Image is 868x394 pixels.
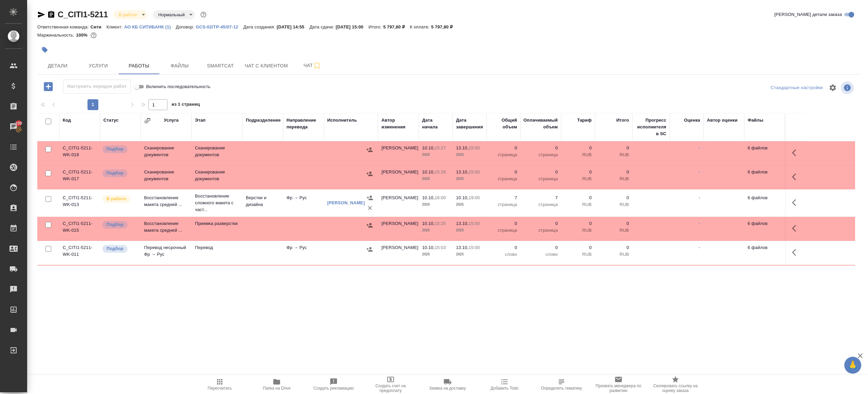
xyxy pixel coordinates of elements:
button: Назначить [364,220,375,230]
p: страница [490,151,517,158]
button: Скопировать ссылку на оценку заказа [647,375,704,394]
span: Добавить Todo [491,386,518,391]
p: 2025 [422,175,449,182]
p: страница [524,201,558,208]
button: Заявка на доставку [419,375,476,394]
p: 0 [598,194,629,201]
button: 🙏 [844,357,861,374]
div: Итого [616,117,629,124]
td: Верстки и дизайна [242,191,283,215]
p: 6 файлов [748,244,782,251]
p: GCS-02/TP-45/07-12 [196,24,243,29]
p: 19:00 [469,195,480,200]
a: [PERSON_NAME] [327,200,365,205]
div: Этап [195,117,205,124]
span: Чат [296,61,329,70]
a: 100 [2,118,25,135]
button: Скопировать ссылку [47,11,55,19]
p: 2025 [422,251,449,258]
div: Оплачиваемый объем [524,117,558,130]
p: 2025 [456,201,483,208]
button: Здесь прячутся важные кнопки [788,220,804,236]
p: RUB [565,227,592,234]
p: Восстановление сложного макета с част... [195,193,239,213]
p: Маржинальность: [37,33,76,38]
button: 0.00 RUB; [89,31,98,40]
span: 🙏 [847,358,859,372]
span: из 1 страниц [172,100,200,110]
p: страница [524,227,558,234]
p: RUB [598,151,629,158]
p: RUB [598,227,629,234]
p: 2025 [422,227,449,234]
p: страница [490,201,517,208]
p: [DATE] 15:00 [336,24,369,29]
div: Исполнитель [327,117,357,124]
div: Прогресс исполнителя в SC [636,117,666,137]
p: 10.10, [422,195,435,200]
span: Создать счет на предоплату [366,383,415,393]
td: [PERSON_NAME] [378,141,419,165]
p: Клиент: [106,24,124,29]
p: 0 [490,244,517,251]
div: В работе [153,10,195,19]
button: В работе [117,12,139,18]
p: 7 [490,194,517,201]
div: Автор оценки [707,117,737,124]
p: 13.10, [456,245,469,250]
p: 0 [565,244,592,251]
p: 0 [524,145,558,151]
a: - [699,195,700,200]
p: 5 797,80 ₽ [383,24,410,29]
p: Итого: [369,24,383,29]
span: Работы [123,62,155,70]
button: Создать рекламацию [305,375,362,394]
div: Тариф [577,117,592,124]
p: страница [524,175,558,182]
p: 2025 [456,151,483,158]
span: Папка на Drive [263,386,291,391]
p: страница [490,227,517,234]
p: RUB [598,201,629,208]
button: Скопировать ссылку для ЯМессенджера [37,11,45,19]
p: 0 [598,220,629,227]
p: 0 [490,145,517,151]
a: C_CITI1-5211 [58,10,108,19]
td: Перевод станд. несрочный [141,265,192,289]
td: [PERSON_NAME] [378,265,419,289]
a: GCS-02/TP-45/07-12 [196,24,243,29]
p: RUB [598,175,629,182]
td: Восстановление макета средней ... [141,217,192,241]
p: RUB [565,251,592,258]
p: Перевод [195,244,239,251]
p: Сканирование документов [195,145,239,158]
button: Нормальный [156,12,187,18]
p: Подбор [106,221,123,228]
button: Здесь прячутся важные кнопки [788,194,804,211]
p: Подбор [106,245,123,252]
p: страница [490,175,517,182]
div: Файлы [748,117,763,124]
button: Папка на Drive [248,375,305,394]
p: RUB [565,151,592,158]
p: 0 [524,244,558,251]
p: 0 [524,220,558,227]
p: 16:00 [435,195,446,200]
td: Сканирование документов [141,165,192,189]
p: 10.10, [422,145,435,150]
p: слово [524,251,558,258]
td: [PERSON_NAME] [378,217,419,241]
p: 2025 [422,201,449,208]
span: Чат с клиентом [245,62,288,70]
p: К оплате: [410,24,431,29]
div: Статус [103,117,119,124]
p: 15:26 [435,169,446,174]
p: Подбор [106,146,123,152]
p: 0 [565,169,592,175]
p: 0 [598,244,629,251]
span: Smartcat [204,62,237,70]
button: Назначить [364,145,375,155]
p: 13.10, [456,145,469,150]
p: Сити [91,24,106,29]
p: Дата сдачи: [310,24,336,29]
